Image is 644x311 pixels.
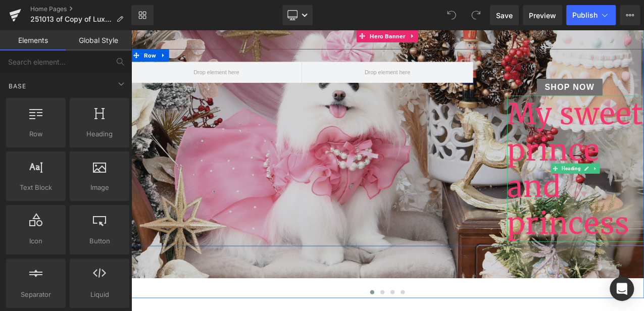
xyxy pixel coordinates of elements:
[529,10,556,21] span: Preview
[448,121,558,209] span: prince and
[73,289,126,300] span: Liquid
[30,15,112,23] span: 251013 of Copy of Luxebirdie（リュクスバーディ）|小型犬とのリュクスな生活を楽しむためのラグジュアリーでハイテイストなブランド
[73,129,126,139] span: Heading
[32,22,45,37] a: Expand / Collapse
[9,236,63,246] span: Icon
[66,30,131,50] a: Global Style
[566,5,616,25] button: Publish
[483,58,562,78] a: SHOP NOW
[131,5,154,25] a: New Library
[448,208,594,252] span: princess
[511,159,537,171] span: Heading
[620,5,640,25] button: More
[73,236,126,246] span: Button
[610,277,634,301] div: Open Intercom Messenger
[9,129,63,139] span: Row
[30,5,131,13] a: Home Pages
[441,5,462,25] button: Undo
[466,5,486,25] button: Redo
[13,22,32,37] span: Row
[8,81,27,91] span: Base
[448,77,610,121] span: My sweet
[9,289,63,300] span: Separator
[73,182,126,193] span: Image
[523,5,562,25] a: Preview
[548,159,559,171] a: Expand / Collapse
[493,61,552,75] span: SHOP NOW
[9,182,63,193] span: Text Block
[496,10,513,21] span: Save
[572,11,598,19] span: Publish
